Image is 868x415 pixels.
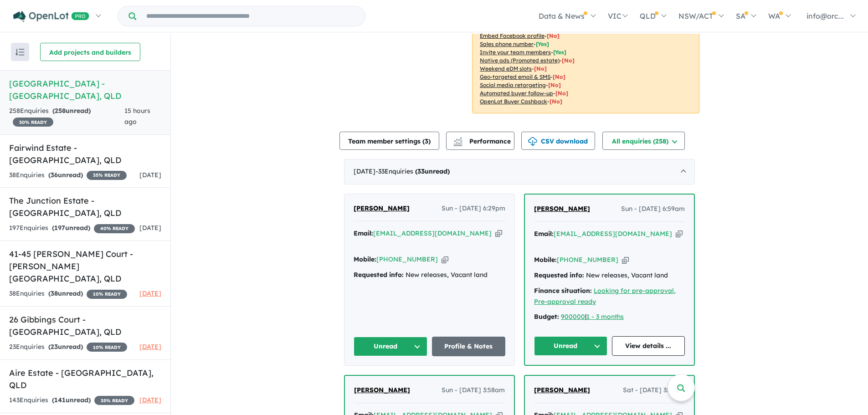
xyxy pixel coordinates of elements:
[9,142,161,166] h5: Fairwind Estate - [GEOGRAPHIC_DATA] , QLD
[562,57,575,64] span: [No]
[534,313,559,321] strong: Budget:
[51,343,58,351] span: 23
[376,255,438,263] a: [PHONE_NUMBER]
[534,312,685,323] div: |
[602,132,685,150] button: All enquiries (258)
[442,385,505,396] span: Sun - [DATE] 3:58am
[534,287,592,295] strong: Finance situation:
[534,336,607,356] button: Unread
[534,271,584,279] strong: Requested info:
[354,203,410,214] a: [PERSON_NAME]
[554,230,672,238] a: [EMAIL_ADDRESS][DOMAIN_NAME]
[480,73,550,80] u: Geo-targeted email & SMS
[13,11,89,22] img: Openlot PRO Logo White
[354,270,505,281] div: New releases, Vacant land
[87,290,127,299] span: 10 % READY
[480,57,560,64] u: Native ads (Promoted estate)
[9,170,127,181] div: 38 Enquir ies
[534,65,547,72] span: [No]
[495,229,502,238] button: Copy
[94,224,135,233] span: 40 % READY
[454,137,462,142] img: line-chart.svg
[139,289,161,297] span: [DATE]
[534,385,590,396] a: [PERSON_NAME]
[9,342,127,353] div: 23 Enquir ies
[480,90,553,97] u: Automated buyer follow-up
[339,132,439,150] button: Team member settings (3)
[621,204,685,215] span: Sun - [DATE] 6:59am
[547,32,560,39] span: [ No ]
[9,313,161,338] h5: 26 Gibbings Court - [GEOGRAPHIC_DATA] , QLD
[612,336,685,356] a: View details ...
[51,171,58,179] span: 36
[622,255,629,265] button: Copy
[139,343,161,351] span: [DATE]
[534,256,557,264] strong: Mobile:
[139,224,161,232] span: [DATE]
[52,107,91,115] strong: ( unread)
[534,287,676,306] a: Looking for pre-approval, Pre-approval ready
[623,385,685,396] span: Sat - [DATE] 3:21pm
[561,313,585,321] a: 900000
[87,343,127,352] span: 10 % READY
[534,230,554,238] strong: Email:
[375,167,450,175] span: - 33 Enquir ies
[55,107,66,115] span: 258
[417,167,425,175] span: 33
[354,385,410,396] a: [PERSON_NAME]
[9,77,161,102] h5: [GEOGRAPHIC_DATA] - [GEOGRAPHIC_DATA] , QLD
[480,98,547,105] u: OpenLot Buyer Cashback
[40,43,140,61] button: Add projects and builders
[354,386,410,394] span: [PERSON_NAME]
[87,171,127,180] span: 35 % READY
[557,256,618,264] a: [PHONE_NUMBER]
[480,32,544,39] u: Embed Facebook profile
[9,367,161,391] h5: Aire Estate - [GEOGRAPHIC_DATA] , QLD
[48,343,83,351] strong: ( unread)
[521,132,595,150] button: CSV download
[425,137,428,145] span: 3
[9,395,134,406] div: 143 Enquir ies
[9,106,124,128] div: 258 Enquir ies
[138,6,363,26] input: Try estate name, suburb, builder or developer
[52,224,90,232] strong: ( unread)
[453,140,462,146] img: bar-chart.svg
[354,255,376,263] strong: Mobile:
[432,337,506,356] a: Profile & Notes
[586,313,624,321] a: 1 - 3 months
[480,49,551,56] u: Invite your team members
[54,396,66,404] span: 141
[373,229,492,237] a: [EMAIL_ADDRESS][DOMAIN_NAME]
[446,132,514,150] button: Performance
[553,73,565,80] span: [No]
[550,98,562,105] span: [No]
[442,255,448,264] button: Copy
[139,396,161,404] span: [DATE]
[480,41,534,47] u: Sales phone number
[553,49,566,56] span: [ Yes ]
[534,386,590,394] span: [PERSON_NAME]
[48,171,83,179] strong: ( unread)
[480,65,532,72] u: Weekend eDM slots
[548,82,561,88] span: [No]
[51,289,58,297] span: 38
[415,167,450,175] strong: ( unread)
[354,229,373,237] strong: Email:
[534,204,590,215] a: [PERSON_NAME]
[9,223,135,234] div: 197 Enquir ies
[555,90,568,97] span: [No]
[354,271,404,279] strong: Requested info:
[15,49,25,56] img: sort.svg
[536,41,549,47] span: [ Yes ]
[676,229,683,239] button: Copy
[344,159,695,184] div: [DATE]
[52,396,91,404] strong: ( unread)
[124,107,150,126] span: 15 hours ago
[528,137,537,146] img: download icon
[139,171,161,179] span: [DATE]
[806,11,844,20] span: info@orc...
[534,270,685,281] div: New releases, Vacant land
